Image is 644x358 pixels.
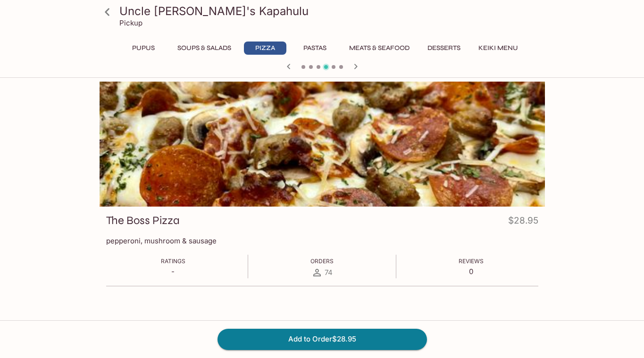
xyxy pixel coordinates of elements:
[459,267,484,276] p: 0
[508,213,538,232] h4: $28.95
[100,82,545,207] div: The Boss Pizza
[310,258,334,265] span: Orders
[217,329,427,350] button: Add to Order$28.95
[119,4,541,18] h3: Uncle [PERSON_NAME]'s Kapahulu
[172,42,236,55] button: Soups & Salads
[473,42,523,55] button: Keiki Menu
[325,268,333,277] span: 74
[422,42,466,55] button: Desserts
[344,42,415,55] button: Meats & Seafood
[122,42,165,55] button: Pupus
[106,213,180,228] h3: The Boss Pizza
[119,18,142,27] p: Pickup
[161,267,185,276] p: -
[459,258,484,265] span: Reviews
[244,42,286,55] button: Pizza
[294,42,336,55] button: Pastas
[161,258,185,265] span: Ratings
[106,236,538,245] p: pepperoni, mushroom & sausage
